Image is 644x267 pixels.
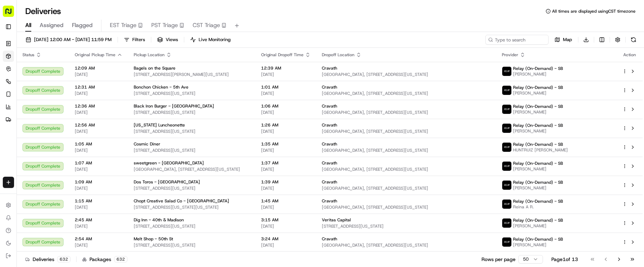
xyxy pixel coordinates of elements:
span: [US_STATE] Luncheonette [134,122,185,128]
span: Relay (On-Demand) - SB [513,180,563,185]
span: Cravath [322,198,337,204]
span: [GEOGRAPHIC_DATA], [STREET_ADDRESS][US_STATE] [322,185,491,191]
span: CST Triage [193,21,220,30]
span: 1:01 AM [261,84,311,90]
span: Original Dropoff Time [261,52,304,58]
input: Type to search [485,35,549,45]
span: Views [166,37,178,43]
span: [GEOGRAPHIC_DATA], [STREET_ADDRESS][US_STATE] [134,167,250,172]
span: Dropoff Location [322,52,354,58]
span: [GEOGRAPHIC_DATA], [STREET_ADDRESS][US_STATE] [322,167,491,172]
span: [STREET_ADDRESS][US_STATE] [134,242,250,248]
span: 1:26 AM [261,122,311,128]
button: Views [154,35,181,45]
button: Start new chat [119,69,128,78]
span: Veritas Capital [322,217,351,223]
span: [DATE] [75,167,122,172]
span: [STREET_ADDRESS][US_STATE] [134,110,250,115]
span: 1:39 AM [261,179,311,185]
img: 1736555255976-a54dd68f-1ca7-489b-9aae-adbdc363a1c4 [7,67,20,80]
img: relay_logo_black.png [502,105,511,114]
span: Cosmic Diner [134,141,160,147]
p: Rows per page [482,256,516,263]
span: [DATE] [261,167,311,172]
span: 12:56 AM [75,122,122,128]
span: [PERSON_NAME] [513,223,563,229]
span: 3:24 AM [261,236,311,242]
span: [DATE] [75,129,122,134]
span: [GEOGRAPHIC_DATA], [STREET_ADDRESS][US_STATE] [322,110,491,115]
span: Cravath [322,236,337,242]
span: [STREET_ADDRESS][PERSON_NAME][US_STATE] [134,72,250,77]
span: [GEOGRAPHIC_DATA], [STREET_ADDRESS][US_STATE] [322,91,491,96]
span: HUNTRUIZ [PERSON_NAME] [513,147,568,153]
input: Got a question? Start typing here... [18,45,126,53]
button: Live Monitoring [187,35,234,45]
span: 1:15 AM [75,198,122,204]
div: Packages [82,256,127,263]
span: [STREET_ADDRESS][US_STATE] [134,91,250,96]
span: [DATE] [75,185,122,191]
span: [DATE] [75,148,122,153]
span: [GEOGRAPHIC_DATA], [STREET_ADDRESS][US_STATE] [322,148,491,153]
img: Nash [7,7,21,21]
span: 12:09 AM [75,65,122,71]
span: Flagged [72,21,93,30]
span: Relay (On-Demand) - SB [513,104,563,109]
span: Status [22,52,34,58]
span: Cravath [322,160,337,166]
div: Deliveries [25,256,71,263]
span: [PERSON_NAME] [513,166,563,172]
span: [DATE] [261,185,311,191]
span: Knowledge Base [14,102,54,109]
span: Cravath [322,65,337,71]
span: Relay (On-Demand) - SB [513,123,563,128]
p: Welcome 👋 [7,28,128,39]
span: Cravath [322,141,337,147]
span: All [25,21,31,30]
span: Assigned [40,21,64,30]
img: relay_logo_black.png [502,124,511,133]
button: Refresh [629,35,638,45]
span: All times are displayed using CST timezone [552,8,636,14]
span: Melt Shop - 50th St [134,236,173,242]
span: sweetgreen - [GEOGRAPHIC_DATA] [134,160,204,166]
div: Page 1 of 13 [551,256,578,263]
span: [DATE] [75,110,122,115]
button: Filters [121,35,148,45]
button: Map [551,35,575,45]
button: [DATE] 12:00 AM - [DATE] 11:59 PM [22,35,115,45]
span: 12:31 AM [75,84,122,90]
span: Provider [502,52,518,58]
span: Original Pickup Time [75,52,115,58]
span: 1:37 AM [261,160,311,166]
span: [DATE] [261,148,311,153]
span: API Documentation [66,102,113,109]
span: Live Monitoring [199,37,231,43]
span: Relay (On-Demand) - SB [513,66,563,71]
div: 📗 [7,103,13,108]
img: relay_logo_black.png [502,237,511,247]
span: 1:35 AM [261,141,311,147]
span: PST Triage [151,21,178,30]
img: relay_logo_black.png [502,219,511,228]
span: [GEOGRAPHIC_DATA], [STREET_ADDRESS][US_STATE] [322,72,491,77]
span: Reina A R. [513,204,563,210]
span: [DATE] [261,72,311,77]
span: Cravath [322,122,337,128]
a: Powered byPylon [49,119,85,124]
span: [DATE] [75,91,122,96]
span: [PERSON_NAME] [513,71,563,77]
a: 📗Knowledge Base [4,99,57,112]
span: 1:06 AM [261,103,311,109]
span: [DATE] [261,110,311,115]
img: relay_logo_black.png [502,67,511,76]
span: Relay (On-Demand) - SB [513,142,563,147]
span: [PERSON_NAME] [513,242,563,248]
div: 💻 [59,103,65,108]
div: Action [622,52,637,58]
span: 1:05 AM [75,141,122,147]
span: Pylon [70,119,85,124]
img: relay_logo_black.png [502,86,511,95]
span: [DATE] [261,242,311,248]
